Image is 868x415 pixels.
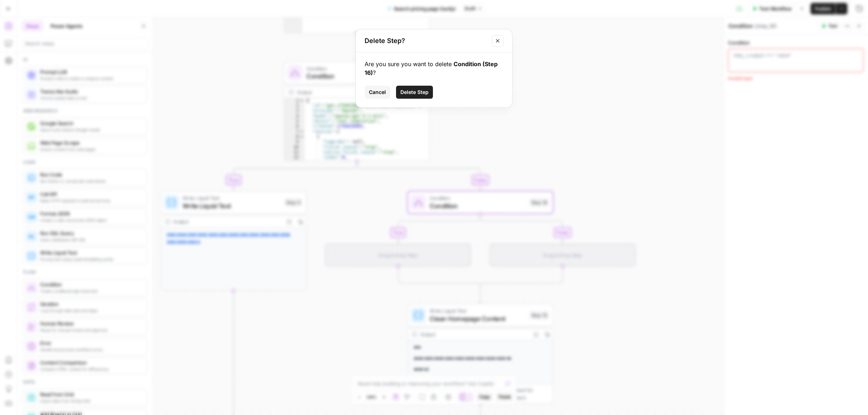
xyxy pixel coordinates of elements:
h2: Delete Step? [365,36,488,46]
div: Are you sure you want to delete ? [365,60,503,77]
button: Close modal [492,35,503,47]
button: Cancel [365,86,390,99]
span: Cancel [369,89,386,96]
span: Delete Step [400,89,429,96]
button: Delete Step [396,86,433,99]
